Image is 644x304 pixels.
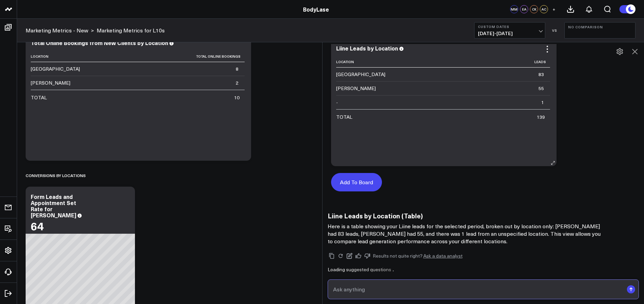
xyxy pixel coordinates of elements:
div: Liine Leads by Location [336,44,398,52]
div: 2 [236,79,238,86]
div: [GEOGRAPHIC_DATA] [336,71,385,78]
button: Add To Board [331,173,382,191]
a: Marketing Metrics - New [26,27,88,34]
b: No Comparison [568,25,632,29]
a: BodyLase [303,5,329,13]
div: [GEOGRAPHIC_DATA] [31,66,80,72]
h3: Liine Leads by Location (Table) [328,212,601,219]
th: Leads [405,56,550,68]
b: Custom Dates [478,25,542,29]
div: Total Online Bookings from New Clients by Location [31,39,168,46]
div: Conversions by locations [26,168,86,183]
div: 8 [236,66,238,72]
div: TOTAL [336,114,352,120]
div: VS [549,28,561,32]
th: Location [336,56,405,68]
input: Ask anything [331,283,624,295]
div: 1 [541,99,544,106]
div: Form Leads and Appointment Set Rate for [PERSON_NAME] [31,193,76,219]
div: EA [520,5,528,13]
p: Here is a table showing your Liine leads for the selected period, broken out by location only: [P... [328,222,601,245]
a: Marketing Metrics for L10s [97,27,165,34]
span: + [552,7,556,12]
div: MM [510,5,518,13]
div: > [26,27,94,34]
button: Copy [328,252,336,260]
div: TOTAL [31,94,47,101]
div: - [336,99,338,106]
th: Total Online Bookings [99,51,245,62]
span: Results not quite right? [373,252,423,259]
div: [PERSON_NAME] [336,85,376,92]
button: + [550,5,558,13]
div: CK [530,5,538,13]
a: Ask a data analyst [423,254,463,258]
th: Location [31,51,99,62]
div: 139 [537,114,545,120]
div: 55 [538,85,544,92]
button: Custom Dates[DATE]-[DATE] [474,22,545,39]
div: Loading suggested questions [328,267,398,272]
span: [DATE] - [DATE] [478,31,542,36]
div: 64 [31,220,44,232]
div: 83 [538,71,544,78]
button: No Comparison [564,22,635,39]
div: [PERSON_NAME] [31,79,70,86]
div: AC [540,5,548,13]
div: 10 [234,94,239,101]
